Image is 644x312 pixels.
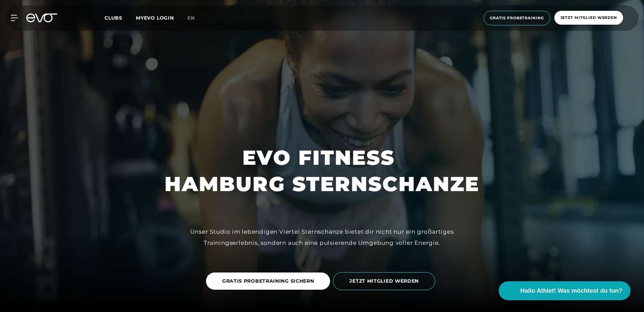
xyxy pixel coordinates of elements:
[206,267,333,295] a: GRATIS PROBETRAINING SICHERN
[105,15,136,21] a: Clubs
[520,286,622,295] span: Hallo Athlet! Was möchtest du tun?
[481,11,552,25] a: Gratis Probetraining
[105,15,122,21] span: Clubs
[349,278,419,285] span: JETZT MITGLIED WERDEN
[499,281,631,300] button: Hallo Athlet! Was möchtest du tun?
[333,267,438,295] a: JETZT MITGLIED WERDEN
[552,11,625,25] a: Jetzt Mitglied werden
[187,15,195,21] span: en
[560,15,617,21] span: Jetzt Mitglied werden
[165,145,479,197] h1: EVO FITNESS HAMBURG STERNSCHANZE
[170,226,474,248] div: Unser Studio im lebendigen Viertel Sternschanze bietet dir nicht nur ein großartiges Trainingserl...
[136,15,174,21] a: MYEVO LOGIN
[187,14,203,22] a: en
[222,278,314,285] span: GRATIS PROBETRAINING SICHERN
[490,15,544,21] span: Gratis Probetraining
